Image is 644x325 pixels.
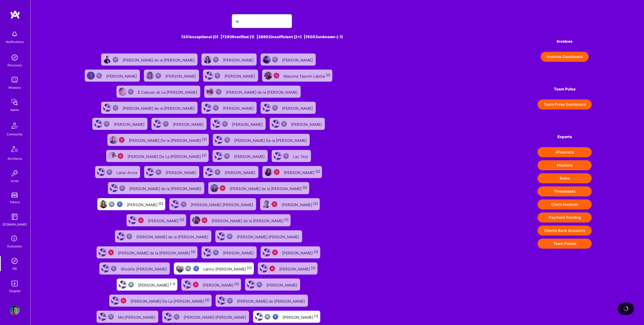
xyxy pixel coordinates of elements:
[118,88,127,96] img: User Avatar
[127,201,163,207] div: [PERSON_NAME]
[109,201,115,207] img: Not fully vetted
[271,201,277,207] img: Unqualified
[206,180,311,196] a: User AvatarUnqualified[PERSON_NAME] de la [PERSON_NAME][2]
[99,100,199,116] a: User AvatarNot Scrubbed[PERSON_NAME] de la [PERSON_NAME]
[204,56,212,64] img: User Avatar
[203,265,252,272] div: Lahiru [PERSON_NAME]
[264,72,272,80] img: User Avatar
[105,132,211,148] a: User AvatarUnqualified[PERSON_NAME] De la [PERSON_NAME][2]
[313,202,318,205] sup: [2]
[202,217,208,223] img: Unqualified
[214,73,220,79] img: Not Scrubbed
[192,216,200,224] img: User Avatar
[214,293,310,309] a: User AvatarNot Scrubbed[PERSON_NAME] de [PERSON_NAME]
[10,212,20,222] img: guide book
[12,193,18,197] img: tokens
[538,226,592,236] button: Clients Bank Accounts
[222,121,228,127] img: Not Scrubbed
[104,148,211,164] a: User AvatarUnqualified[PERSON_NAME] De La [PERSON_NAME][2]
[237,297,306,304] div: [PERSON_NAME] de [PERSON_NAME]
[260,264,268,273] img: User Avatar
[10,305,20,315] img: User Avatar
[234,153,266,159] div: [PERSON_NAME]
[10,168,20,178] img: Invite
[282,56,314,63] div: [PERSON_NAME]
[180,218,184,222] sup: [2]
[106,72,138,79] div: [PERSON_NAME]
[191,250,195,254] sup: [2]
[170,282,175,286] sup: [-1]
[263,248,271,256] img: User Avatar
[109,136,117,144] img: User Avatar
[8,156,22,161] div: Architects
[274,169,280,175] img: Unqualified
[202,137,207,141] sup: [2]
[210,184,218,192] img: User Avatar
[188,212,293,228] a: User AvatarUnqualified[PERSON_NAME] de la [PERSON_NAME][1]
[9,85,21,90] div: Missions
[95,244,199,260] a: User AvatarUnqualified[PERSON_NAME] de la [PERSON_NAME][2]
[104,121,110,127] img: Not Scrubbed
[281,201,318,207] div: [PERSON_NAME]
[117,232,125,240] img: User Avatar
[7,132,23,137] div: Community
[106,180,206,196] a: User AvatarNot Scrubbed[PERSON_NAME] de la [PERSON_NAME]
[256,282,262,288] img: Not Scrubbed
[148,217,184,224] div: [PERSON_NAME]
[111,297,119,305] img: User Avatar
[213,105,219,111] img: Not Scrubbed
[213,120,221,128] img: User Avatar
[10,234,19,244] i: icon SelectionTeam
[260,68,334,84] a: User AvatarUnqualifiedMasuma Tasnim Labiba[2]
[282,104,314,111] div: [PERSON_NAME]
[155,73,161,79] img: Not Scrubbed
[243,277,302,293] a: User AvatarNot Scrubbed[PERSON_NAME]
[223,104,255,111] div: [PERSON_NAME]
[120,298,127,304] img: Unqualified
[538,147,592,157] button: ATeamers
[311,266,315,270] sup: [2]
[99,51,199,68] a: User AvatarNot Scrubbed[PERSON_NAME] de la [PERSON_NAME]
[108,249,114,255] img: Unqualified
[193,265,199,272] img: High Potential User
[184,313,247,320] div: [PERSON_NAME] [PERSON_NAME]
[123,56,195,63] div: [PERSON_NAME] de la [PERSON_NAME]
[541,52,589,62] button: Invoices Dashboard
[129,216,137,224] img: User Avatar
[131,297,210,304] div: [PERSON_NAME] De La [PERSON_NAME]
[142,164,201,180] a: User AvatarNot Scrubbed[PERSON_NAME]
[538,199,592,209] button: Client Invoices
[272,314,278,320] img: High Potential User
[204,104,212,112] img: User Avatar
[223,56,255,63] div: [PERSON_NAME]
[314,314,318,318] sup: [1]
[110,184,118,192] img: User Avatar
[3,222,27,227] div: [DOMAIN_NAME]
[119,137,125,143] img: Unqualified
[118,249,195,256] div: [PERSON_NAME] de la [PERSON_NAME]
[270,148,313,164] a: User AvatarNot ScrubbedLac Test
[259,244,322,260] a: User AvatarUnqualified[PERSON_NAME][2]
[163,121,169,127] img: Not Scrubbed
[87,72,95,80] img: User Avatar
[125,212,188,228] a: User AvatarUnqualified[PERSON_NAME][2]
[106,169,112,175] img: Not Scrubbed
[538,39,592,44] h4: Invoices
[181,201,187,207] img: Not Scrubbed
[138,281,175,288] div: [PERSON_NAME]
[97,168,105,176] img: User Avatar
[272,105,278,111] img: Not Scrubbed
[623,306,628,311] img: loading
[272,120,280,128] img: User Avatar
[264,168,272,176] img: User Avatar
[11,178,19,184] div: Invite
[206,88,214,96] img: User Avatar
[217,232,225,240] img: User Avatar
[264,314,270,320] img: Not fully vetted
[234,137,308,143] div: [PERSON_NAME] De la [PERSON_NAME]
[117,201,123,207] img: High Potential User
[10,75,20,85] img: teamwork
[256,260,319,277] a: User AvatarUnqualified[PERSON_NAME][2]
[10,199,20,205] div: Tokens
[205,298,210,302] sup: [2]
